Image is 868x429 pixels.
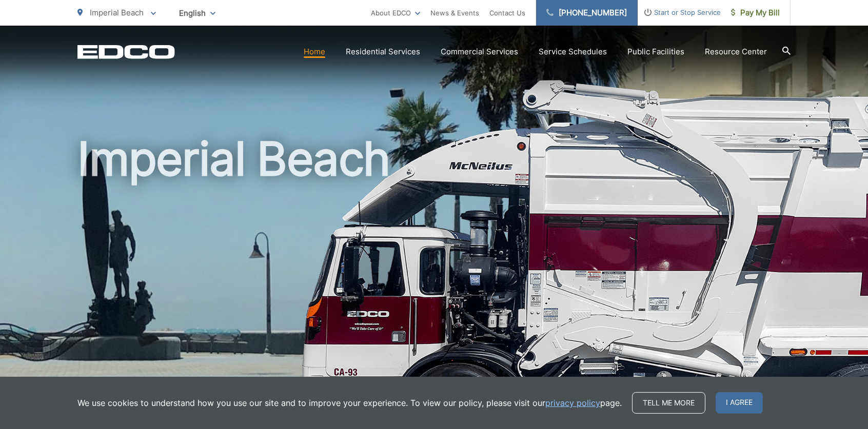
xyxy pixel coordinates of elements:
p: We use cookies to understand how you use our site and to improve your experience. To view our pol... [77,397,622,409]
a: Residential Services [346,46,420,58]
a: EDCD logo. Return to the homepage. [77,45,175,59]
span: English [171,4,223,22]
a: Commercial Services [441,46,518,58]
a: Home [304,46,325,58]
a: Resource Center [705,46,767,58]
a: Tell me more [632,392,705,414]
span: Pay My Bill [731,7,780,19]
a: Public Facilities [627,46,684,58]
span: I agree [716,392,763,414]
a: Service Schedules [539,46,607,58]
a: Contact Us [489,7,525,19]
a: About EDCO [371,7,420,19]
span: Imperial Beach [90,8,144,17]
a: News & Events [430,7,479,19]
a: privacy policy [545,397,600,409]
